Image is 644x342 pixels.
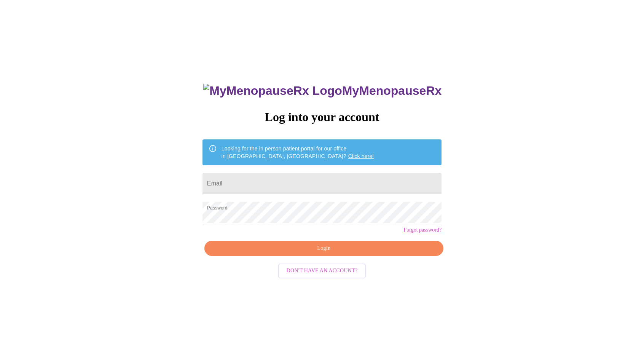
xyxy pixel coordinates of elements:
[204,241,443,256] button: Login
[203,84,442,98] h3: MyMenopauseRx
[278,264,366,278] button: Don't have an account?
[222,142,374,163] div: Looking for the in person patient portal for our office in [GEOGRAPHIC_DATA], [GEOGRAPHIC_DATA]?
[276,267,368,273] a: Don't have an account?
[287,266,358,276] span: Don't have an account?
[213,244,435,253] span: Login
[403,227,442,233] a: Forgot password?
[203,84,342,98] img: MyMenopauseRx Logo
[348,153,374,159] a: Click here!
[202,110,442,124] h3: Log into your account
